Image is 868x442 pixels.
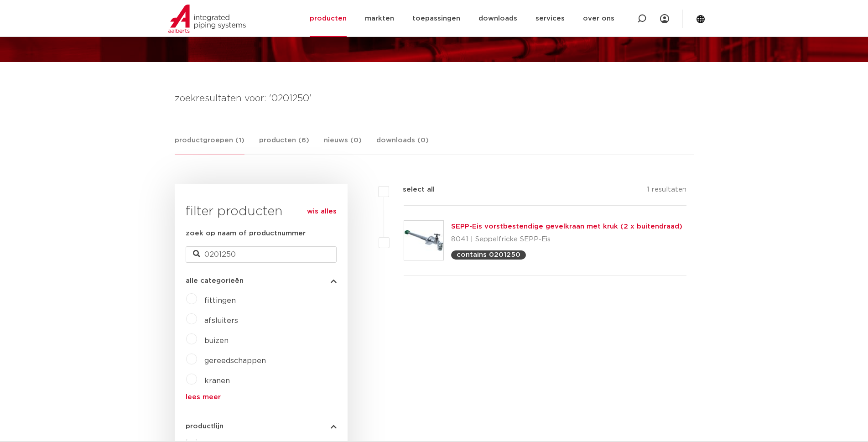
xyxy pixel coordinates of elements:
[204,377,230,385] a: kranen
[451,232,682,247] p: 8041 | Seppelfricke SEPP-Eis
[324,135,362,155] a: nieuws (0)
[307,206,337,217] a: wis alles
[186,394,337,400] a: lees meer
[457,251,520,258] p: contains 0201250
[186,228,306,239] label: zoek op naam of productnummer
[186,423,223,430] span: productlijn
[204,337,229,344] a: buizen
[404,221,443,260] img: Thumbnail for SEPP-Eis vorstbestendige gevelkraan met kruk (2 x buitendraad)
[175,91,694,106] h4: zoekresultaten voor: '0201250'
[451,223,682,230] a: SEPP-Eis vorstbestendige gevelkraan met kruk (2 x buitendraad)
[186,246,337,263] input: zoeken
[204,317,238,324] a: afsluiters
[186,277,244,284] span: alle categorieën
[204,357,266,364] a: gereedschappen
[186,277,337,284] button: alle categorieën
[204,297,236,304] a: fittingen
[186,203,337,221] h3: filter producten
[186,423,337,430] button: productlijn
[175,135,244,155] a: productgroepen (1)
[647,184,686,198] p: 1 resultaten
[259,135,309,155] a: producten (6)
[376,135,429,155] a: downloads (0)
[389,184,435,195] label: select all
